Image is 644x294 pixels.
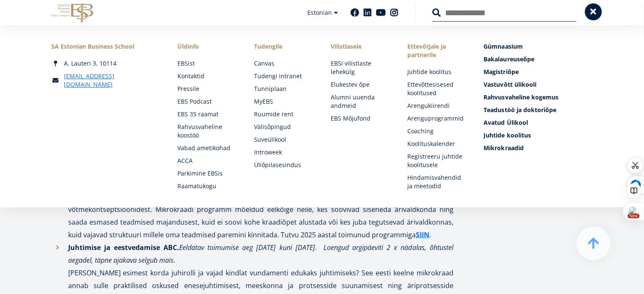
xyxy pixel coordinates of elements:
span: Rahvusvaheline kogemus [484,93,558,101]
a: Vabad ametikohad [177,144,237,152]
a: Magistriõpe [484,68,593,76]
a: Ruumide rent [254,110,314,118]
a: Ettevõttesisesed koolitused [407,80,467,97]
a: Bakalaureuseõpe [484,55,593,63]
a: Parkimine EBSis [177,169,237,178]
a: Kontaktid [177,72,237,80]
a: SIIN [416,228,429,241]
a: Coaching [407,127,467,135]
span: Gümnaasium [484,42,522,50]
a: Üliõpilasesindus [254,161,314,169]
span: Bakalaureuseõpe [484,55,534,63]
a: Tudengile [254,42,314,51]
a: Elukestev õpe [330,80,390,89]
a: Juhtide koolitus [484,131,593,140]
strong: SIIN [416,230,429,239]
a: Facebook [351,8,359,17]
a: Instagram [390,8,398,17]
a: EBS 35 raamat [177,110,237,118]
a: Avatud Ülikool [484,118,593,127]
span: Avatud Ülikool [484,118,528,126]
a: Registreeru juhtide koolitusele [407,152,467,169]
a: Arenguprogrammid [407,114,467,123]
a: EBS Podcast [177,97,237,106]
a: Hindamisvahendid ja meetodid [407,173,467,190]
a: Vastuvõtt ülikooli [484,80,593,89]
a: Youtube [376,8,386,17]
a: EBSi vilistlaste lehekülg [330,59,390,76]
strong: Juhtimise ja eestvedamise ABC. [68,243,179,252]
a: Tunniplaan [254,85,314,93]
a: Rahvusvaheline kogemus [484,93,593,102]
a: Introweek [254,148,314,157]
a: Raamatukogu [177,182,237,190]
a: EBSist [177,59,237,68]
a: Arengukiirendi [407,102,467,110]
a: Välisõpingud [254,123,314,131]
div: SA Estonian Business School [51,42,160,51]
a: [EMAIL_ADDRESS][DOMAIN_NAME] [64,72,160,89]
span: Ettevõtjale ja partnerile [407,42,467,59]
a: ACCA [177,157,237,165]
a: Pressile [177,85,237,93]
span: Magistriõpe [484,68,518,76]
a: Tudengi intranet [254,72,314,80]
em: Eeldatav toimumise aeg [DATE] kuni [DATE]. Loengud argipäeviti 2 x nädalas, õhtustel aegadel, täp... [68,243,453,265]
span: Üldinfo [177,42,237,51]
a: Alumni uuenda andmeid [330,93,390,110]
a: MyEBS [254,97,314,106]
a: Mikrokraadid [484,144,593,152]
span: Juhtide koolitus [484,131,531,139]
a: EBS Mõjufond [330,114,390,123]
span: Vastuvõtt ülikooli [484,80,536,88]
a: Rahvusvaheline koostöö [177,123,237,140]
a: Canvas [254,59,314,68]
a: Gümnaasium [484,42,593,51]
span: Teadustöö ja doktoriõpe [484,106,556,114]
a: Juhtide koolitus [407,68,467,76]
span: Vilistlasele [330,42,390,51]
a: Teadustöö ja doktoriõpe [484,106,593,114]
span: Mikrokraadid [484,144,523,152]
a: Koolituskalender [407,140,467,148]
a: Linkedin [363,8,372,17]
div: A. Lauteri 3, 10114 [51,59,160,68]
a: Suveülikool [254,135,314,144]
